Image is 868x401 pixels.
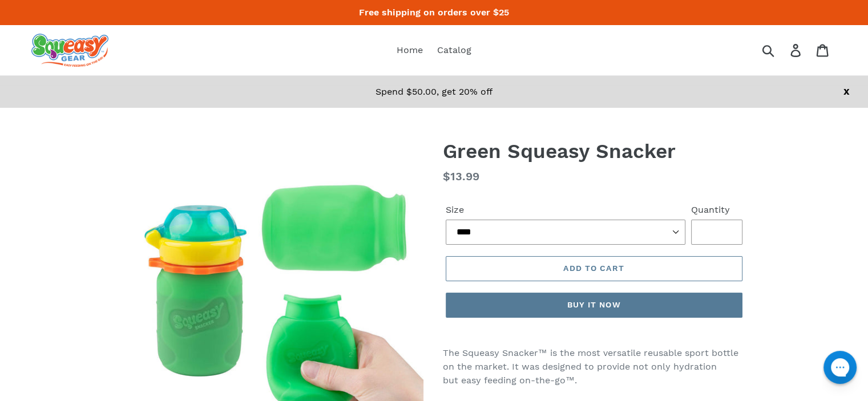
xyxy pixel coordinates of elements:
[766,38,797,63] input: Search
[431,42,477,59] a: Catalog
[443,169,479,183] span: $13.99
[31,34,108,67] img: squeasy gear snacker portable food pouch
[446,256,742,281] button: Add to cart
[691,203,742,217] label: Quantity
[446,293,742,318] button: Buy it now
[397,44,423,56] span: Home
[563,264,624,273] span: Add to cart
[437,44,471,56] span: Catalog
[443,139,745,163] h1: Green Squeasy Snacker
[446,203,685,217] label: Size
[443,346,745,387] p: The Squeasy Snacker™ is the most versatile reusable sport bottle on the market. It was designed t...
[391,42,429,59] a: Home
[843,86,850,97] a: X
